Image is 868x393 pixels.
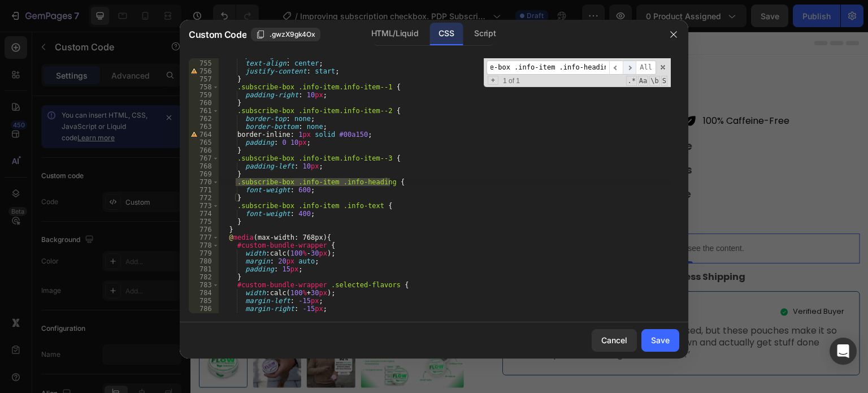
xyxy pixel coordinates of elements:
[189,249,219,257] div: 779
[649,76,659,86] span: Whole Word Search
[830,338,857,365] div: Open Intercom Messenger
[329,179,459,195] strong: 20 Pouches in Each Can
[487,61,609,75] input: Search for
[189,297,219,305] div: 785
[189,146,219,154] div: 766
[189,162,219,170] div: 768
[326,186,374,196] div: Custom Code
[189,241,219,249] div: 778
[465,23,505,45] div: Script
[251,28,320,41] button: .gwzX9gk4Ox
[189,305,219,313] div: 786
[488,76,498,85] span: Toggle Replace mode
[189,265,219,273] div: 781
[498,77,524,85] span: 1 of 1
[636,61,656,75] span: Alt-Enter
[329,155,501,170] strong: 100% Natural & Non-Addictive
[189,131,219,139] div: 764
[189,75,219,83] div: 757
[626,76,636,86] span: RegExp Search
[189,194,219,202] div: 772
[412,240,429,252] img: gempages_528801600827819134-c5eeae40-1761-49e6-ba5c-ec4ef3cc1f1d.png
[327,293,654,329] p: “I’ve never been great at staying focused, but these pouches make it so much easier. It’s like I ...
[332,84,459,96] p: 100% [MEDICAL_DATA]-Free
[384,275,460,287] p: [PERSON_NAME]
[189,99,219,107] div: 760
[189,178,219,186] div: 770
[189,91,219,99] div: 759
[601,334,627,346] div: Cancel
[189,59,219,67] div: 755
[189,186,219,194] div: 771
[189,139,219,146] div: 765
[435,237,669,254] p: 3-5 Day Express Shipping
[362,23,427,45] div: HTML/Liquid
[609,61,623,75] span: ​
[189,210,219,218] div: 774
[189,107,219,115] div: 761
[189,154,219,162] div: 767
[189,313,219,321] div: 787
[189,226,219,234] div: 776
[189,123,219,131] div: 763
[189,218,219,226] div: 775
[370,33,471,43] p: 4.7 │2,500+ Verified Ratings
[189,67,219,75] div: 756
[189,273,219,281] div: 782
[189,257,219,265] div: 780
[189,289,219,297] div: 784
[329,107,502,122] strong: Instantly Enter Your Flow State
[329,131,502,146] strong: Fast & Clean Energy and Focus
[312,46,670,73] h1: Flow Pouches
[189,28,246,41] span: Custom Code
[189,234,219,241] div: 777
[189,83,219,91] div: 758
[312,211,670,223] p: Publish the page to see the content.
[270,29,315,40] span: .gwzX9gk4Ox
[189,281,219,289] div: 783
[592,329,637,352] button: Cancel
[641,329,679,352] button: Save
[638,76,648,86] span: CaseSensitive Search
[189,170,219,178] div: 769
[623,61,636,75] span: ​
[171,308,219,356] img: Why Choose Flow Pouches
[651,334,670,346] div: Save
[429,23,463,45] div: CSS
[189,115,219,123] div: 762
[189,202,219,210] div: 773
[661,76,667,86] span: Search In Selection
[513,84,600,96] p: 100% Caffeine-Free
[602,275,654,285] p: Verified Buyer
